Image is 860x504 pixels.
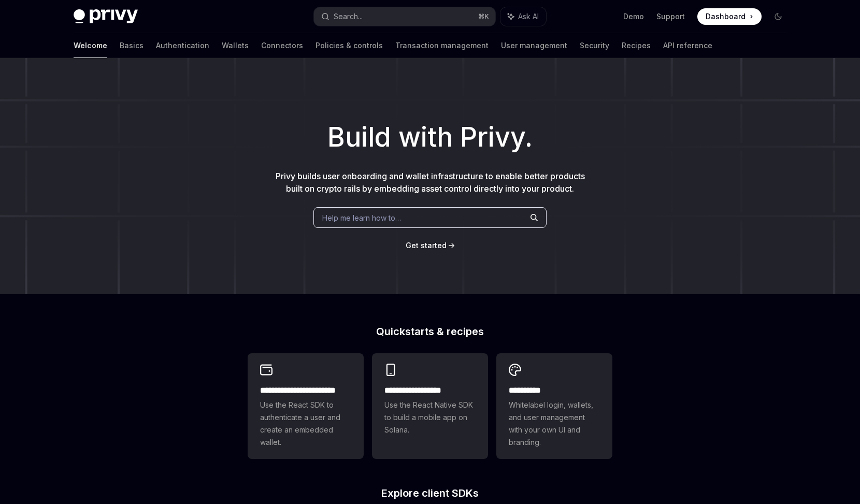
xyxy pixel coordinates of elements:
button: Toggle dark mode [770,8,786,25]
img: dark logo [74,9,138,24]
span: ⌘ K [478,12,489,21]
span: Use the React Native SDK to build a mobile app on Solana. [384,399,476,436]
h1: Build with Privy. [17,117,843,157]
a: Recipes [622,33,651,58]
span: Get started [406,241,447,250]
a: Basics [120,33,144,58]
div: Search... [334,10,363,23]
span: Dashboard [706,11,746,22]
span: Whitelabel login, wallets, and user management with your own UI and branding. [509,399,600,449]
a: Welcome [74,33,107,58]
a: **** *****Whitelabel login, wallets, and user management with your own UI and branding. [496,353,612,459]
h2: Quickstarts & recipes [248,326,612,337]
a: Authentication [156,33,209,58]
a: Wallets [222,33,249,58]
a: Connectors [261,33,303,58]
a: Demo [623,11,644,22]
a: Dashboard [697,8,762,25]
button: Search...⌘K [314,7,495,26]
span: Help me learn how to… [322,212,401,223]
span: Ask AI [518,11,539,22]
a: Security [580,33,609,58]
a: Transaction management [395,33,489,58]
button: Ask AI [500,7,546,26]
a: Policies & controls [316,33,383,58]
a: Get started [406,240,447,251]
h2: Explore client SDKs [248,488,612,498]
a: User management [501,33,567,58]
a: **** **** **** ***Use the React Native SDK to build a mobile app on Solana. [372,353,488,459]
span: Use the React SDK to authenticate a user and create an embedded wallet. [260,399,351,449]
span: Privy builds user onboarding and wallet infrastructure to enable better products built on crypto ... [276,171,585,194]
a: Support [656,11,685,22]
a: API reference [663,33,712,58]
